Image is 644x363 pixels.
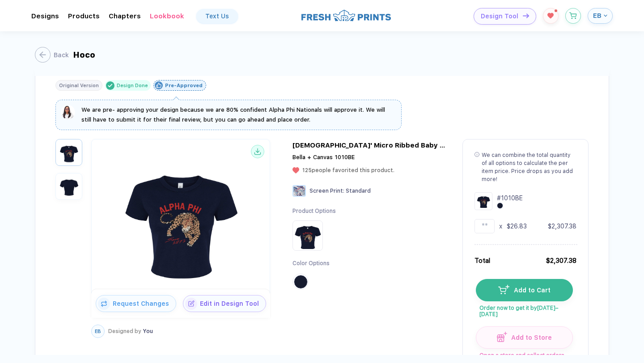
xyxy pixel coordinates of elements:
div: $2,307.38 [546,256,576,266]
div: Text Us [205,13,229,20]
span: 125 people favorited this product. [302,167,394,173]
span: Request Changes [110,300,176,307]
img: 48cd986c-1fd9-4815-9d5d-bb550f473408_nt_front_1756869703103.jpg [58,141,80,164]
div: Design Done [117,83,148,89]
span: EB [593,12,602,20]
div: # 1010BE [497,194,523,203]
img: icon [185,298,197,310]
div: We can combine the total quantity of all options to calculate the per item price. Price drops as ... [482,151,576,183]
div: Total [475,256,490,266]
img: Screen Print [292,185,306,197]
div: DesignsToggle dropdown menu [31,12,59,20]
img: icon [523,13,529,18]
span: Order now to get it by [DATE]–[DATE] [476,301,572,317]
span: Screen Print : [309,188,344,194]
span: Standard [346,188,371,194]
button: iconEdit in Design Tool [183,295,266,312]
sup: 1 [555,9,557,12]
img: icon [498,285,509,294]
span: We are pre- approving your design because we are 80% confident Alpha Phi Nationals will approve i... [81,106,385,123]
div: Original Version [59,83,99,89]
span: Design Tool [481,13,518,20]
img: 48cd986c-1fd9-4815-9d5d-bb550f473408_nt_front_1756869703103.jpg [94,147,267,287]
div: Lookbook [150,12,184,20]
img: 48cd986c-1fd9-4815-9d5d-bb550f473408_nt_back_1756869703122.jpg [58,175,80,198]
div: x [499,222,502,231]
div: $26.83 [507,222,527,231]
button: We are pre- approving your design because we are 80% confident Alpha Phi Nationals will approve i... [61,105,396,125]
span: Add to Store [507,334,552,341]
button: iconAdd to Store [476,326,573,349]
span: Add to Cart [509,287,551,294]
span: EB [95,329,101,334]
span: Bella + Canvas 1010BE [292,154,355,160]
img: icon [497,332,507,342]
img: sophie [61,105,75,119]
button: EB [588,8,613,24]
span: Open a store and collect orders. [476,349,572,359]
a: Text Us [196,9,238,23]
div: Pre-Approved [165,83,203,89]
div: Color Options [292,260,336,267]
button: Back [35,47,69,63]
div: LookbookToggle dropdown menu chapters [150,12,184,20]
img: Product Option [294,222,321,249]
div: ProductsToggle dropdown menu [68,12,100,20]
button: iconAdd to Cart [476,279,573,301]
div: Product Options [292,207,336,215]
div: $2,307.38 [548,222,576,231]
button: EB [91,325,105,338]
img: icon [98,298,110,310]
button: iconRequest Changes [96,295,176,312]
button: Design Toolicon [474,8,536,25]
div: Back [54,51,69,59]
img: logo [301,8,391,22]
div: Ladies' Micro Ribbed Baby Tee [292,141,449,149]
span: Designed by [108,328,141,334]
div: You [108,328,153,334]
div: ChaptersToggle dropdown menu chapters [109,12,141,20]
span: Edit in Design Tool [197,300,266,307]
div: Hoco [73,50,95,59]
img: Design Group Summary Cell [475,192,492,210]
